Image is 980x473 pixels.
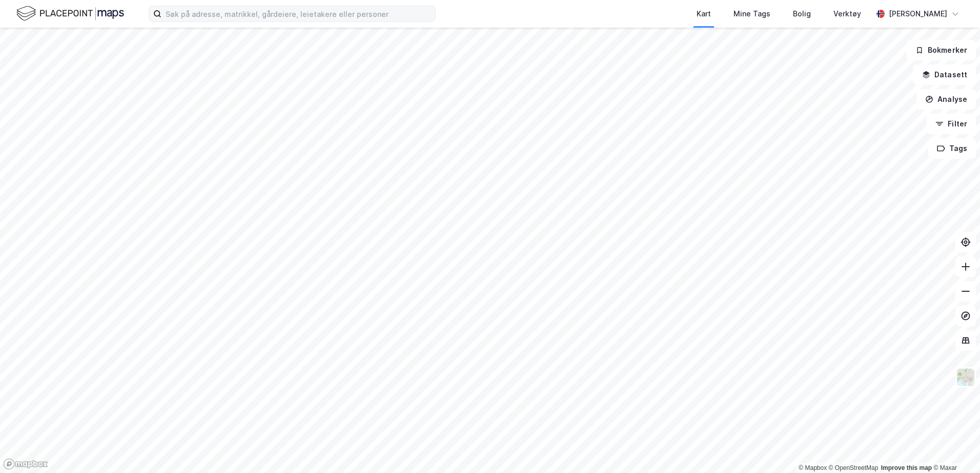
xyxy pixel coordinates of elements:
[16,5,124,23] img: logo.f888ab2527a4732fd821a326f86c7f29.svg
[928,138,976,159] button: Tags
[889,8,947,20] div: [PERSON_NAME]
[881,464,932,471] a: Improve this map
[829,464,879,471] a: OpenStreetMap
[733,8,770,20] div: Mine Tags
[956,368,975,387] img: Z
[929,424,980,473] iframe: Chat Widget
[161,6,435,21] input: Søk på adresse, matrikkel, gårdeiere, leietakere eller personer
[793,8,811,20] div: Bolig
[927,114,976,134] button: Filter
[916,89,976,110] button: Analyse
[913,64,976,85] button: Datasett
[3,458,48,470] a: Mapbox homepage
[799,464,827,471] a: Mapbox
[697,8,711,20] div: Kart
[833,8,861,20] div: Verktøy
[907,40,976,60] button: Bokmerker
